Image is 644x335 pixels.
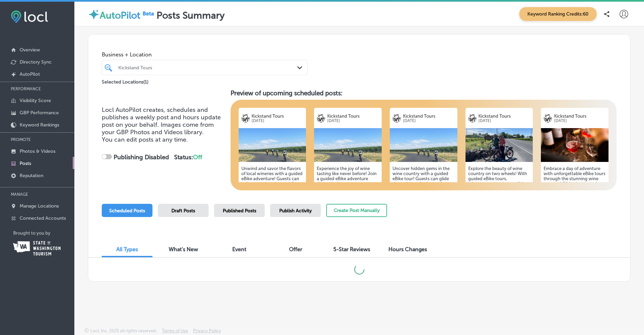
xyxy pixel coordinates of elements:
[20,161,31,166] p: Posts
[468,114,477,122] img: logo
[541,128,609,162] img: 174845794901b73c54-7695-4432-bf4e-3d894acc1c36_Washington_Wine_Month.jpg
[114,153,169,161] strong: Publishing Disabled
[102,51,308,58] span: Business + Location
[20,148,55,154] p: Photos & Videos
[102,136,188,143] span: You can edit posts at any time.
[252,114,303,119] p: Kickstand Tours
[314,128,382,162] img: 174845794135208c98-0ff0-4c95-b91c-04cf56568974_2024-08-21.jpg
[88,8,100,20] img: autopilot-icon
[20,203,59,209] p: Manage Locations
[90,328,157,333] p: Locl, Inc. 2025 all rights reserved.
[544,166,606,242] h5: Embrace a day of adventure with unforgettable eBike tours through the stunning wine country! Glid...
[326,204,387,217] button: Create Post Manually
[157,10,224,21] label: Posts Summary
[223,208,256,214] span: Published Posts
[118,65,298,70] div: Kickstand Tours
[102,76,148,85] p: Selected Locations ( 1 )
[327,114,379,119] p: Kickstand Tours
[169,246,198,253] span: What's New
[544,114,552,122] img: logo
[466,128,533,162] img: 17484579469c1ee1ea-1e84-4f07-bdb1-09c02a01eacb_2023-03-04.jpg
[333,246,370,253] span: 5-Star Reviews
[392,166,455,242] h5: Uncover hidden gems in the wine country with a guided eBike tour! Guests can glide through scenic...
[20,173,43,178] p: Reputation
[554,114,606,119] p: Kickstand Tours
[468,166,530,237] h5: Explore the beauty of wine country on two wheels! With guided eBike tours, adventurous souls can ...
[239,128,306,162] img: 174845794135208c98-0ff0-4c95-b91c-04cf56568974_2024-08-21.jpg
[554,119,606,123] p: [DATE]
[20,215,66,221] p: Connected Accounts
[317,166,379,237] h5: Experience the joy of wine tasting like never before! Join a guided eBike adventure through pictu...
[100,10,140,21] label: AutoPilot
[11,10,48,23] img: fda3e92497d09a02dc62c9cd864e3231.png
[102,106,221,136] span: Locl AutoPilot creates, schedules and publishes a weekly post and hours update post on your behal...
[116,246,138,253] span: All Types
[20,110,59,116] p: GBP Performance
[289,246,302,253] span: Offer
[519,7,597,21] span: Keyword Ranking Credits: 60
[231,89,617,97] h3: Preview of upcoming scheduled posts:
[403,114,455,119] p: Kickstand Tours
[174,153,202,161] strong: Status:
[13,241,61,256] img: Washington Tourism
[279,208,312,214] span: Publish Activity
[327,119,379,123] p: [DATE]
[403,119,455,123] p: [DATE]
[193,153,202,161] span: Off
[20,98,51,103] p: Visibility Score
[388,246,427,253] span: Hours Changes
[241,114,250,122] img: logo
[232,246,246,253] span: Event
[140,10,157,17] img: Beta
[20,122,59,128] p: Keyword Rankings
[241,166,304,237] h5: Unwind and savor the flavors of local wineries with a guided eBike adventure! Guests can enjoy st...
[13,231,74,236] p: Brought to you by
[390,128,457,162] img: 174845794135208c98-0ff0-4c95-b91c-04cf56568974_2024-08-21.jpg
[478,114,530,119] p: Kickstand Tours
[20,71,40,77] p: AutoPilot
[20,47,40,53] p: Overview
[109,208,145,214] span: Scheduled Posts
[317,114,325,122] img: logo
[478,119,530,123] p: [DATE]
[20,59,52,65] p: Directory Sync
[171,208,195,214] span: Draft Posts
[392,114,401,122] img: logo
[252,119,303,123] p: [DATE]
